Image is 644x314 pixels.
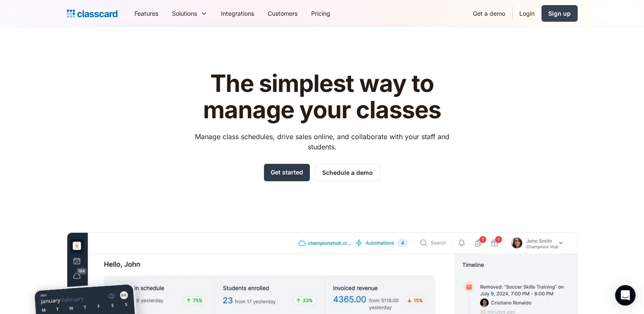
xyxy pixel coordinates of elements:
a: Get a demo [466,4,512,23]
a: Features [128,4,165,23]
h1: The simplest way to manage your classes [187,71,457,123]
a: Login [512,4,541,23]
p: Manage class schedules, drive sales online, and collaborate with your staff and students. [187,131,457,152]
a: Get started [264,164,310,181]
div: Sign up [548,9,571,18]
a: Integrations [214,4,261,23]
a: Sign up [541,5,578,22]
div: Solutions [172,9,197,18]
a: Schedule a demo [315,164,380,181]
div: Solutions [165,4,214,23]
div: Open Intercom Messenger [615,285,635,305]
a: Customers [261,4,304,23]
a: Pricing [304,4,337,23]
a: home [67,8,117,20]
